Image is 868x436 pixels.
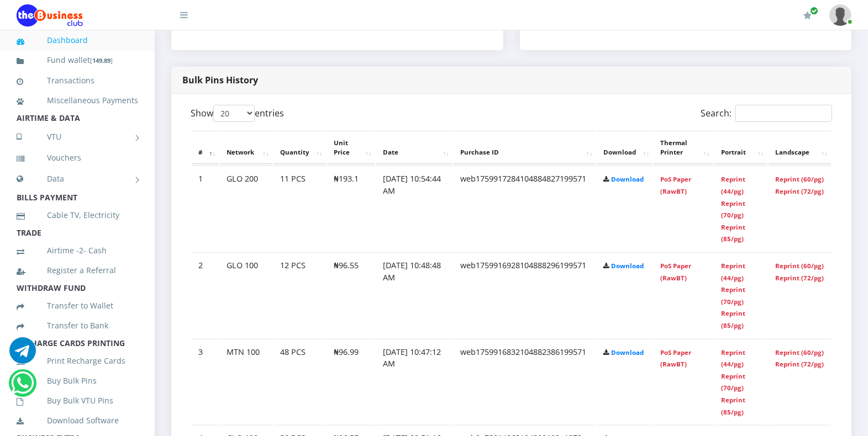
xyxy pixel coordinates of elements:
th: Thermal Printer: activate to sort column ascending [654,131,713,165]
td: [DATE] 10:47:12 AM [376,339,453,424]
a: Dashboard [17,28,138,53]
a: Transactions [17,68,138,93]
small: [ ] [90,56,113,65]
a: Register a Referral [17,258,138,283]
a: Airtime -2- Cash [17,238,138,263]
a: Data [17,165,138,193]
a: Buy Bulk VTU Pins [17,388,138,413]
a: PoS Paper (RawBT) [660,175,691,195]
a: Download Software [17,408,138,433]
a: Reprint (72/pg) [775,187,824,195]
a: Vouchers [17,145,138,171]
a: Reprint (60/pg) [775,175,824,183]
img: User [829,4,851,26]
td: GLO 100 [220,252,272,338]
a: Transfer to Wallet [17,293,138,318]
th: Portrait: activate to sort column ascending [714,131,767,165]
a: Reprint (70/pg) [721,372,745,392]
a: Buy Bulk Pins [17,368,138,394]
a: Reprint (85/pg) [721,396,745,416]
a: Download [611,348,644,357]
th: Date: activate to sort column ascending [376,131,453,165]
span: Renew/Upgrade Subscription [810,7,818,15]
td: 11 PCS [273,166,326,251]
td: 12 PCS [273,252,326,338]
a: Reprint (44/pg) [721,175,745,195]
img: Logo [17,4,83,26]
td: ₦96.99 [327,339,375,424]
a: Reprint (44/pg) [721,262,745,282]
a: Reprint (60/pg) [775,262,824,270]
a: PoS Paper (RawBT) [660,348,691,369]
a: VTU [17,123,138,151]
a: Reprint (70/pg) [721,199,745,220]
input: Search: [735,105,832,122]
td: ₦193.1 [327,166,375,251]
th: #: activate to sort column descending [192,131,219,165]
td: 1 [192,166,219,251]
a: Chat for support [11,378,34,396]
th: Purchase ID: activate to sort column ascending [454,131,596,165]
a: Print Recharge Cards [17,348,138,374]
a: PoS Paper (RawBT) [660,262,691,282]
b: 149.89 [92,56,111,65]
select: Showentries [213,105,255,122]
label: Search: [701,105,832,122]
i: Renew/Upgrade Subscription [803,11,812,20]
td: [DATE] 10:48:48 AM [376,252,453,338]
td: [DATE] 10:54:44 AM [376,166,453,251]
a: Reprint (70/pg) [721,285,745,306]
a: Reprint (85/pg) [721,223,745,243]
td: GLO 200 [220,166,272,251]
label: Show entries [191,105,284,122]
td: 48 PCS [273,339,326,424]
a: Fund wallet[149.89] [17,47,138,73]
a: Reprint (72/pg) [775,360,824,368]
a: Miscellaneous Payments [17,88,138,113]
td: 3 [192,339,219,424]
strong: Bulk Pins History [182,74,258,86]
td: web1759917284104884827199571 [454,166,596,251]
th: Network: activate to sort column ascending [220,131,272,165]
a: Chat for support [9,345,36,364]
th: Unit Price: activate to sort column ascending [327,131,375,165]
td: ₦96.55 [327,252,375,338]
a: Cable TV, Electricity [17,203,138,228]
a: Download [611,262,644,270]
a: Reprint (60/pg) [775,348,824,357]
td: web1759916832104882386199571 [454,339,596,424]
td: web1759916928104888296199571 [454,252,596,338]
a: Reprint (72/pg) [775,274,824,282]
th: Download: activate to sort column ascending [597,131,653,165]
th: Landscape: activate to sort column ascending [769,131,831,165]
a: Reprint (44/pg) [721,348,745,369]
a: Download [611,175,644,183]
td: 2 [192,252,219,338]
a: Reprint (85/pg) [721,309,745,329]
th: Quantity: activate to sort column ascending [273,131,326,165]
td: MTN 100 [220,339,272,424]
a: Transfer to Bank [17,313,138,338]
